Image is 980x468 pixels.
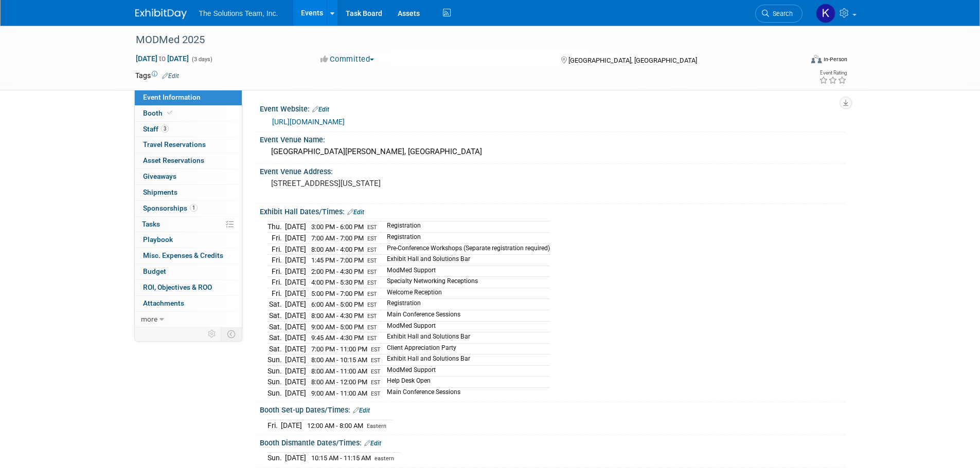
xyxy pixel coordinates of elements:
span: EST [367,313,377,320]
td: Exhibit Hall and Solutions Bar [381,332,550,344]
span: ROI, Objectives & ROO [143,283,212,291]
span: 8:00 AM - 4:30 PM [311,312,364,320]
td: Fri. [268,288,285,299]
span: EST [371,357,381,364]
span: Booth [143,109,174,117]
td: ModMed Support [381,321,550,332]
span: Eastern [367,423,386,429]
span: EST [367,235,377,242]
div: Event Format [742,53,848,69]
a: Giveaways [135,169,242,184]
a: Edit [364,440,381,447]
td: ModMed Support [381,266,550,277]
a: more [135,312,242,327]
a: Event Information [135,90,242,105]
td: Fri. [268,233,285,244]
span: Giveaways [143,172,176,180]
td: Sun. [268,354,285,366]
td: Thu. [268,221,285,233]
td: Tags [135,70,179,81]
span: 9:00 AM - 11:00 AM [311,389,367,397]
span: EST [367,335,377,342]
span: EST [367,247,377,253]
td: Fri. [268,420,281,430]
td: Welcome Reception [381,288,550,299]
a: Edit [162,72,179,80]
a: Tasks [135,217,242,232]
span: Event Information [143,93,201,101]
a: Travel Reservations [135,137,242,153]
span: EST [367,269,377,275]
td: Exhibit Hall and Solutions Bar [381,255,550,266]
a: Shipments [135,185,242,200]
span: EST [371,346,381,353]
td: Client Appreciation Party [381,343,550,354]
span: 8:00 AM - 11:00 AM [311,367,367,375]
a: Edit [347,209,364,216]
td: [DATE] [285,377,306,388]
a: Booth [135,106,242,121]
td: Registration [381,221,550,233]
td: Help Desk Open [381,377,550,388]
td: Registration [381,233,550,244]
span: EST [367,279,377,286]
span: [DATE] [DATE] [135,54,189,63]
td: [DATE] [285,332,306,344]
td: [DATE] [285,387,306,398]
span: Sponsorships [143,204,198,212]
span: Asset Reservations [143,156,204,164]
td: Sat. [268,343,285,354]
td: Main Conference Sessions [381,387,550,398]
td: [DATE] [285,277,306,288]
span: EST [367,224,377,231]
div: Exhibit Hall Dates/Times: [260,204,845,217]
td: Specialty Networking Receptions [381,277,550,288]
div: [GEOGRAPHIC_DATA][PERSON_NAME], [GEOGRAPHIC_DATA] [268,144,838,160]
img: ExhibitDay [135,9,187,19]
a: Misc. Expenses & Credits [135,248,242,264]
span: Staff [143,125,169,133]
div: Booth Set-up Dates/Times: [260,402,845,416]
img: Format-Inperson.png [811,55,822,63]
div: Event Rating [819,70,847,76]
td: [DATE] [285,310,306,321]
span: 8:00 AM - 4:00 PM [311,246,364,253]
span: [GEOGRAPHIC_DATA], [GEOGRAPHIC_DATA] [568,57,697,64]
span: 2:00 PM - 4:30 PM [311,268,364,275]
span: 1:45 PM - 7:00 PM [311,256,364,264]
span: (3 days) [191,56,212,63]
span: EST [367,257,377,264]
div: Event Website: [260,101,845,115]
td: [DATE] [285,299,306,310]
span: EST [371,379,381,386]
td: ModMed Support [381,365,550,377]
span: 7:00 AM - 7:00 PM [311,234,364,242]
td: [DATE] [281,420,302,430]
span: more [141,315,157,323]
span: Attachments [143,299,184,307]
i: Booth reservation complete [167,110,172,116]
a: Edit [312,106,329,113]
td: Sun. [268,453,285,463]
span: 5:00 PM - 7:00 PM [311,290,364,297]
td: Sat. [268,299,285,310]
td: Toggle Event Tabs [221,327,242,341]
div: Event Venue Name: [260,132,845,145]
td: Fri. [268,255,285,266]
span: 6:00 AM - 5:00 PM [311,301,364,308]
td: Sun. [268,377,285,388]
td: [DATE] [285,221,306,233]
td: Sun. [268,365,285,377]
td: [DATE] [285,266,306,277]
td: Sat. [268,321,285,332]
span: 9:00 AM - 5:00 PM [311,323,364,331]
td: [DATE] [285,365,306,377]
span: Search [769,10,793,17]
div: Event Venue Address: [260,164,845,177]
a: Asset Reservations [135,153,242,169]
button: Committed [317,54,378,65]
td: [DATE] [285,255,306,266]
a: Search [755,5,803,23]
td: Fri. [268,277,285,288]
a: Sponsorships1 [135,201,242,216]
